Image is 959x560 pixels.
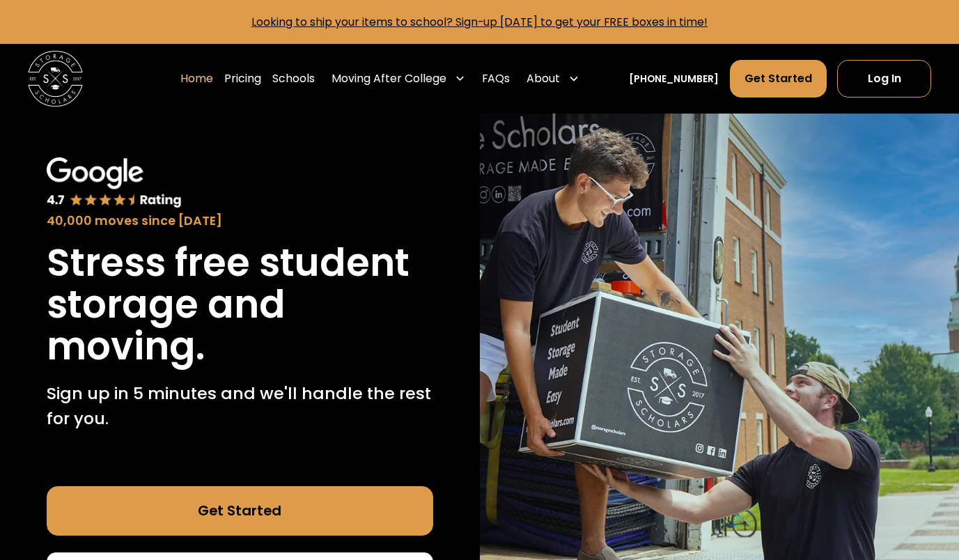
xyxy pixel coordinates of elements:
[180,59,213,98] a: Home
[28,51,83,106] a: home
[482,59,510,98] a: FAQs
[332,70,446,87] div: Moving After College
[521,59,585,98] div: About
[629,72,719,86] a: [PHONE_NUMBER]
[47,381,433,430] p: Sign up in 5 minutes and we'll handle the rest for you.
[47,486,433,536] a: Get Started
[527,70,560,87] div: About
[47,242,433,367] h1: Stress free student storage and moving.
[326,59,471,98] div: Moving After College
[28,51,83,106] img: Storage Scholars main logo
[272,59,315,98] a: Schools
[224,59,261,98] a: Pricing
[47,157,182,209] img: Google 4.7 star rating
[730,60,827,98] a: Get Started
[837,60,931,98] a: Log In
[47,212,433,231] div: 40,000 moves since [DATE]
[251,14,708,30] a: Looking to ship your items to school? Sign-up [DATE] to get your FREE boxes in time!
